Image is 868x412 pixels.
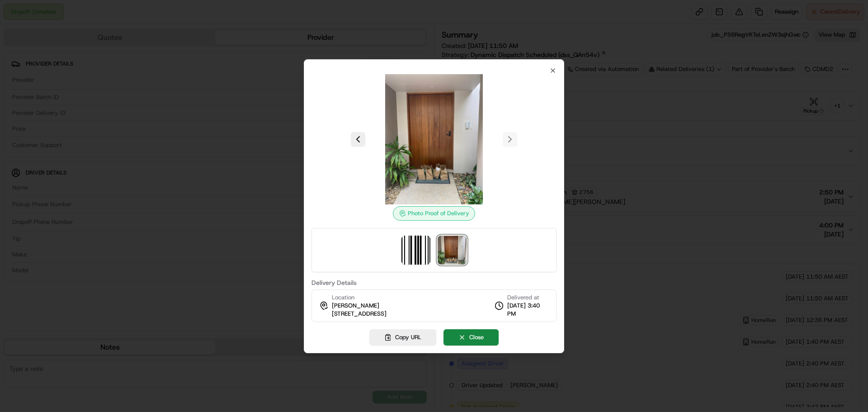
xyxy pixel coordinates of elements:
span: [STREET_ADDRESS] [332,310,387,318]
span: Delivered at [507,294,549,302]
button: Copy URL [369,329,436,346]
label: Delivery Details [311,279,557,286]
span: [DATE] 3:40 PM [507,302,549,318]
img: photo_proof_of_delivery image [369,74,499,204]
button: Close [443,329,499,346]
img: barcode_scan_on_pickup image [401,236,430,265]
div: Photo Proof of Delivery [393,206,475,221]
span: Location [332,294,354,302]
img: photo_proof_of_delivery image [438,236,467,265]
span: [PERSON_NAME] [332,302,379,310]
